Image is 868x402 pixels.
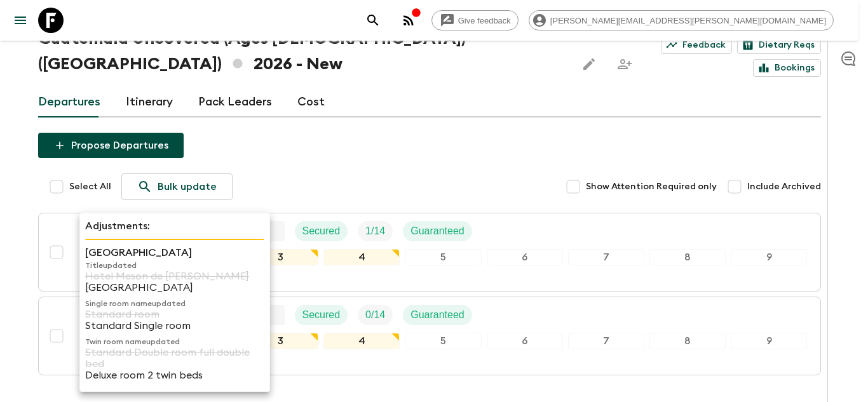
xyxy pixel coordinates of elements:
[38,87,100,117] a: Departures
[85,260,264,271] p: Title updated
[737,36,821,54] a: Dietary Reqs
[753,59,821,77] a: Bookings
[85,370,264,381] p: Deluxe room 2 twin beds
[451,16,518,25] span: Give feedback
[410,224,465,239] p: Guaranteed
[8,8,33,33] button: menu
[543,16,833,25] span: [PERSON_NAME][EMAIL_ADDRESS][PERSON_NAME][DOMAIN_NAME]
[85,282,264,293] p: [GEOGRAPHIC_DATA]
[405,249,481,265] div: 5
[365,224,385,239] p: 1 / 14
[576,51,602,77] button: Edit this itinerary
[302,307,341,323] p: Secured
[69,180,111,193] span: Select All
[586,180,717,193] span: Show Attention Required only
[487,333,563,349] div: 6
[38,133,184,158] button: Propose Departures
[85,298,264,309] p: Single room name updated
[487,249,563,265] div: 6
[242,249,318,265] div: 3
[731,333,807,349] div: 9
[365,307,385,323] p: 0 / 14
[85,309,264,320] p: Standard room
[297,87,325,117] a: Cost
[126,87,173,117] a: Itinerary
[198,87,272,117] a: Pack Leaders
[731,249,807,265] div: 9
[568,333,644,349] div: 7
[85,337,264,347] p: Twin room name updated
[302,224,341,239] p: Secured
[158,179,217,194] p: Bulk update
[649,333,726,349] div: 8
[747,180,821,193] span: Include Archived
[85,347,264,370] p: Standard Double room full double bed
[568,249,644,265] div: 7
[358,305,393,325] div: Trip Fill
[612,51,637,77] span: Share this itinerary
[323,249,400,265] div: 4
[85,245,264,260] p: [GEOGRAPHIC_DATA]
[661,36,732,54] a: Feedback
[410,307,465,323] p: Guaranteed
[358,221,393,241] div: Trip Fill
[649,249,726,265] div: 8
[85,320,264,332] p: Standard Single room
[85,218,264,234] p: Adjustments:
[38,26,566,77] h1: Guatemala Uncovered (Ages [DEMOGRAPHIC_DATA]) ([GEOGRAPHIC_DATA]) 2026 - New
[405,333,481,349] div: 5
[85,271,264,282] p: Hotel Meson de [PERSON_NAME]
[360,8,386,33] button: search adventures
[323,333,400,349] div: 4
